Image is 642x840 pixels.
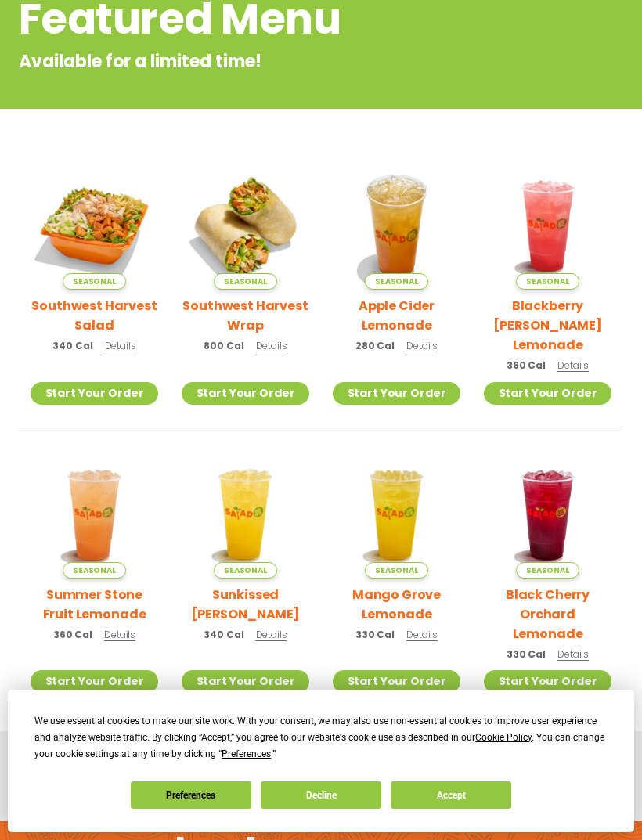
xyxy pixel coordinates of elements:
span: Preferences [222,748,271,759]
span: 360 Cal [53,628,92,642]
span: Seasonal [365,273,428,290]
span: Seasonal [214,562,277,579]
h2: Sunkissed [PERSON_NAME] [182,585,309,624]
span: Seasonal [516,273,579,290]
span: Details [406,628,438,641]
span: 280 Cal [355,339,395,353]
img: Product photo for Summer Stone Fruit Lemonade [31,451,158,579]
span: 330 Cal [355,628,395,642]
span: Seasonal [516,562,579,579]
button: Accept [391,781,511,809]
h2: Black Cherry Orchard Lemonade [484,585,611,644]
h2: Mango Grove Lemonade [333,585,460,624]
button: Decline [261,781,381,809]
img: Product photo for Sunkissed Yuzu Lemonade [182,451,309,579]
a: Start Your Order [182,382,309,405]
span: Details [256,628,287,641]
a: Start Your Order [333,382,460,405]
a: Start Your Order [484,670,611,693]
span: Details [105,339,136,352]
h2: Summer Stone Fruit Lemonade [31,585,158,624]
h2: Blackberry [PERSON_NAME] Lemonade [484,296,611,355]
span: Seasonal [63,273,126,290]
img: Product photo for Black Cherry Orchard Lemonade [484,451,611,579]
img: Product photo for Mango Grove Lemonade [333,451,460,579]
p: Available for a limited time! [19,49,497,74]
span: 340 Cal [204,628,243,642]
span: 800 Cal [204,339,243,353]
span: Cookie Policy [475,732,532,743]
a: Start Your Order [31,382,158,405]
span: Seasonal [63,562,126,579]
span: Details [557,647,589,661]
div: We use essential cookies to make our site work. With your consent, we may also use non-essential ... [34,713,607,762]
img: Product photo for Apple Cider Lemonade [333,162,460,290]
span: Details [256,339,287,352]
button: Preferences [131,781,251,809]
a: Start Your Order [182,670,309,693]
a: Start Your Order [484,382,611,405]
span: Seasonal [365,562,428,579]
h2: Southwest Harvest Salad [31,296,158,335]
a: Start Your Order [31,670,158,693]
span: Details [406,339,438,352]
div: Cookie Consent Prompt [8,690,634,832]
span: Details [104,628,135,641]
img: Product photo for Southwest Harvest Wrap [182,162,309,290]
span: Seasonal [214,273,277,290]
span: 340 Cal [52,339,92,353]
img: Product photo for Blackberry Bramble Lemonade [484,162,611,290]
h2: Apple Cider Lemonade [333,296,460,335]
h2: Southwest Harvest Wrap [182,296,309,335]
span: 330 Cal [507,647,546,662]
span: Details [557,359,589,372]
img: Product photo for Southwest Harvest Salad [31,162,158,290]
span: 360 Cal [507,359,546,373]
a: Start Your Order [333,670,460,693]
